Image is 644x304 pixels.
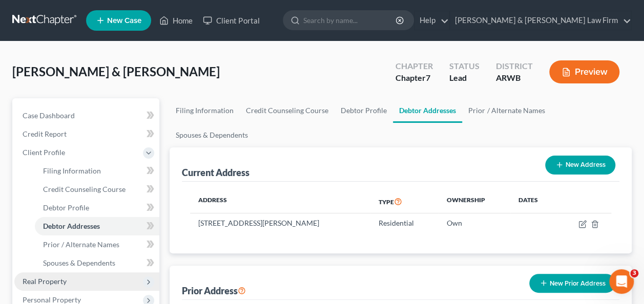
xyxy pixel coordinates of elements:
a: Debtor Addresses [393,98,462,123]
a: Debtor Profile [335,98,393,123]
div: Prior Address [182,285,246,297]
a: Home [154,11,198,30]
span: 7 [426,73,430,82]
a: Credit Counseling Course [240,98,335,123]
td: [STREET_ADDRESS][PERSON_NAME] [190,213,370,233]
span: Filing Information [43,166,101,175]
th: Ownership [439,190,510,213]
div: Chapter [396,72,433,84]
span: Credit Report [23,129,67,138]
a: Prior / Alternate Names [35,235,159,254]
a: Debtor Addresses [35,217,159,235]
span: [PERSON_NAME] & [PERSON_NAME] [12,64,220,79]
button: Preview [549,60,619,83]
td: Own [439,213,510,233]
span: Real Property [23,277,67,286]
span: Spouses & Dependents [43,258,115,267]
div: Chapter [396,60,433,72]
span: Credit Counseling Course [43,185,126,193]
span: Case Dashboard [23,111,75,120]
input: Search by name... [303,11,397,30]
div: ARWB [496,72,533,84]
span: Debtor Profile [43,203,89,212]
button: New Address [545,156,615,175]
span: Personal Property [23,295,81,304]
a: Case Dashboard [14,106,159,125]
a: [PERSON_NAME] & [PERSON_NAME] Law Firm [450,11,631,30]
a: Credit Report [14,125,159,143]
td: Residential [370,213,439,233]
span: Client Profile [23,148,65,157]
div: Current Address [182,166,250,179]
a: Filing Information [170,98,240,123]
a: Prior / Alternate Names [462,98,551,123]
div: Lead [449,72,480,84]
th: Dates [510,190,557,213]
th: Address [190,190,370,213]
a: Debtor Profile [35,199,159,217]
button: New Prior Address [529,274,615,293]
span: Debtor Addresses [43,222,100,230]
a: Filing Information [35,162,159,180]
span: Prior / Alternate Names [43,240,119,249]
a: Help [414,11,449,30]
span: New Case [107,17,141,25]
a: Credit Counseling Course [35,180,159,199]
a: Spouses & Dependents [35,254,159,272]
th: Type [370,190,439,213]
a: Spouses & Dependents [170,123,254,147]
iframe: Intercom live chat [609,269,634,294]
div: Status [449,60,480,72]
a: Client Portal [198,11,264,30]
div: District [496,60,533,72]
span: 3 [630,269,638,277]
